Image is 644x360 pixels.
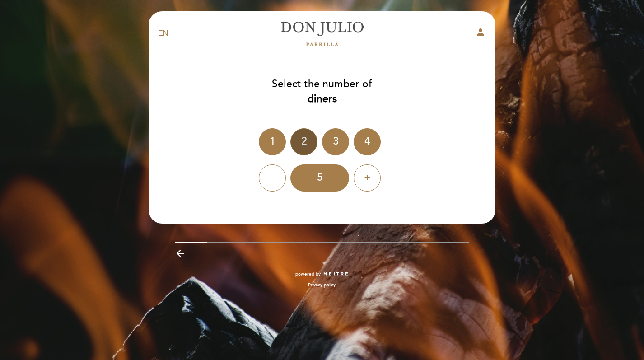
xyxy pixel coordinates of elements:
a: [PERSON_NAME] [266,21,378,46]
div: Select the number of [148,77,496,107]
div: 4 [354,128,381,155]
div: 5 [290,164,349,192]
div: 3 [322,128,349,155]
div: 2 [290,128,317,155]
div: 1 [259,128,286,155]
div: - [259,164,286,192]
i: person [475,27,486,37]
div: + [354,164,381,192]
img: MEITRE [323,272,349,276]
span: powered by [295,271,321,277]
b: diners [308,93,337,105]
button: person [475,27,486,41]
a: Privacy policy [308,282,336,288]
i: arrow_backward [175,248,186,259]
a: powered by [295,271,349,277]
